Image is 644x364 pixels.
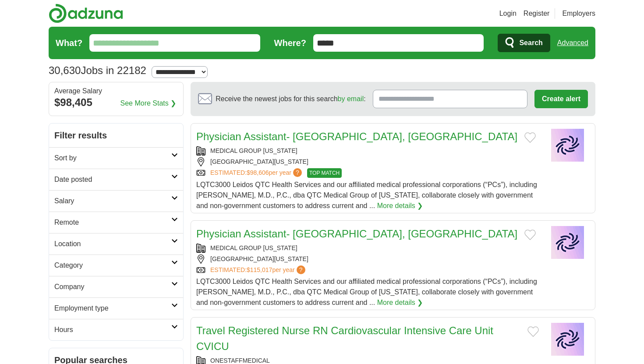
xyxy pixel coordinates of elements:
a: Sort by [49,147,183,169]
span: TOP MATCH [307,168,342,178]
a: Employers [562,8,595,19]
label: Where? [274,36,306,49]
a: Remote [49,212,183,233]
h2: Remote [54,217,171,228]
h2: Sort by [54,153,171,163]
img: Company logo [546,129,590,162]
img: Adzuna logo [49,4,123,23]
img: Company logo [546,226,590,259]
span: LQTC3000 Leidos QTC Health Services and our affiliated medical professional corporations (“PCs”),... [196,181,537,209]
h2: Filter results [49,124,183,147]
span: 30,630 [49,63,81,78]
div: [GEOGRAPHIC_DATA][US_STATE] [196,157,539,166]
h2: Employment type [54,303,171,314]
a: ESTIMATED:$98,606per year? [210,168,304,178]
div: [GEOGRAPHIC_DATA][US_STATE] [196,254,539,264]
div: $98,405 [54,95,178,110]
a: by email [338,95,364,102]
h2: Location [54,239,171,249]
div: MEDICAL GROUP [US_STATE] [196,244,539,253]
a: ESTIMATED:$115,017per year? [210,265,307,275]
span: $115,017 [247,266,272,273]
h2: Category [54,260,171,271]
a: Hours [49,319,183,340]
h1: Jobs in 22182 [49,64,146,76]
a: See More Stats ❯ [120,98,177,109]
a: Travel Registered Nurse RN Cardiovascular Intensive Care Unit CVICU [196,325,493,352]
span: Receive the newest jobs for this search : [216,94,365,104]
button: Add to favorite jobs [524,230,536,240]
span: $98,606 [247,169,269,176]
a: Physician Assistant- [GEOGRAPHIC_DATA], [GEOGRAPHIC_DATA] [196,228,517,240]
a: Advanced [557,34,588,52]
button: Add to favorite jobs [524,132,536,143]
h2: Salary [54,196,171,206]
div: MEDICAL GROUP [US_STATE] [196,146,539,155]
button: Add to favorite jobs [527,326,539,337]
span: Search [519,34,542,52]
h2: Date posted [54,174,171,185]
h2: Hours [54,325,171,335]
a: Salary [49,190,183,212]
span: ? [293,168,302,177]
a: Category [49,254,183,276]
h2: Company [54,282,171,292]
span: LQTC3000 Leidos QTC Health Services and our affiliated medical professional corporations (“PCs”),... [196,278,537,306]
a: Register [524,8,550,19]
button: Search [498,34,550,52]
span: ? [297,265,305,274]
img: Company logo [546,323,590,356]
a: Physician Assistant- [GEOGRAPHIC_DATA], [GEOGRAPHIC_DATA] [196,131,517,142]
a: Date posted [49,169,183,190]
a: Location [49,233,183,254]
a: Company [49,276,183,297]
a: More details ❯ [377,201,423,211]
div: Average Salary [54,88,178,95]
a: Employment type [49,297,183,319]
label: What? [56,36,82,49]
button: Create alert [534,90,588,108]
a: Login [499,8,517,19]
a: More details ❯ [377,297,423,308]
